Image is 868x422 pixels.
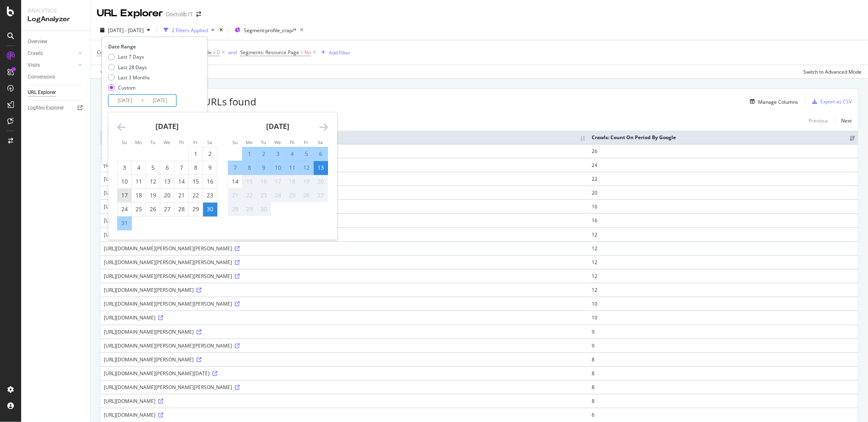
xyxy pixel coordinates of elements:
[132,164,146,172] div: 4
[118,74,150,81] div: Last 3 Months
[271,188,285,202] td: Not available. Wednesday, September 24, 2025
[196,11,201,17] div: arrow-right-arrow-left
[588,213,858,227] td: 16
[203,191,217,199] div: 23
[188,161,203,175] td: Choose Friday, August 8, 2025 as your check-in date. It’s available.
[271,175,285,188] td: Not available. Wednesday, September 17, 2025
[243,164,256,172] div: 8
[104,259,585,266] div: [URL][DOMAIN_NAME][PERSON_NAME][PERSON_NAME]
[588,227,858,241] td: 12
[271,161,285,175] td: Selected. Wednesday, September 10, 2025
[189,177,203,186] div: 15
[800,65,861,78] button: Switch to Advanced Mode
[28,61,40,70] div: Visits
[28,49,76,58] a: Crawls
[242,175,256,188] td: Not available. Monday, September 15, 2025
[104,384,585,391] div: [URL][DOMAIN_NAME][PERSON_NAME][PERSON_NAME]
[271,147,285,161] td: Selected. Wednesday, September 3, 2025
[28,88,56,97] div: URL Explorer
[108,53,150,60] div: Last 7 Days
[104,189,585,196] div: [URL][DOMAIN_NAME][PERSON_NAME]
[97,7,163,20] div: URL Explorer
[28,49,43,58] div: Crawls
[588,131,858,144] th: Crawls: Count On Period By Google: activate to sort column ascending
[271,191,285,199] div: 24
[189,164,203,172] div: 8
[228,48,237,56] button: and
[318,48,350,57] button: Add Filter
[146,205,160,213] div: 26
[244,27,297,34] span: Segment: profile_crap/*
[300,164,313,172] div: 12
[118,164,131,172] div: 3
[131,175,146,188] td: Choose Monday, August 11, 2025 as your check-in date. It’s available.
[588,339,858,352] td: 9
[28,88,84,97] a: URL Explorer
[300,49,303,56] span: =
[118,205,131,213] div: 24
[118,177,131,186] div: 10
[28,104,64,112] div: Logfiles Explorer
[104,148,585,155] div: [URL][DOMAIN_NAME][PERSON_NAME]
[108,112,337,240] div: Calendar
[299,161,313,175] td: Selected. Friday, September 12, 2025
[203,150,217,158] div: 2
[207,139,212,145] small: Sa
[203,161,217,175] td: Choose Saturday, August 9, 2025 as your check-in date. It’s available.
[588,241,858,255] td: 12
[314,150,328,158] div: 6
[108,43,199,50] div: Date Range
[820,98,852,105] div: Export as CSV
[118,219,131,227] div: 31
[104,300,585,307] div: [URL][DOMAIN_NAME][PERSON_NAME][PERSON_NAME]
[104,203,585,210] div: [URL][DOMAIN_NAME][PERSON_NAME]
[271,164,285,172] div: 10
[257,177,271,186] div: 16
[285,161,299,175] td: Selected. Thursday, September 11, 2025
[172,27,208,34] div: 2 Filters Applied
[203,175,217,188] td: Choose Saturday, August 16, 2025 as your check-in date. It’s available.
[160,188,174,202] td: Choose Wednesday, August 20, 2025 as your check-in date. It’s available.
[261,139,266,145] small: Tu
[274,139,281,145] small: We
[117,188,131,202] td: Choose Sunday, August 17, 2025 as your check-in date. It’s available.
[166,10,193,18] div: Doctolib IT
[104,217,585,224] div: [URL][DOMAIN_NAME][PERSON_NAME]
[146,188,160,202] td: Choose Tuesday, August 19, 2025 as your check-in date. It’s available.
[104,314,585,321] div: [URL][DOMAIN_NAME]
[803,68,861,75] div: Switch to Advanced Mode
[28,73,55,81] div: Conversions
[193,139,198,145] small: Fr
[135,139,142,145] small: Mo
[285,177,299,186] div: 18
[228,164,242,172] div: 7
[588,199,858,213] td: 16
[271,177,285,186] div: 17
[174,175,188,188] td: Choose Thursday, August 14, 2025 as your check-in date. It’s available.
[28,15,83,24] div: LogAnalyzer
[131,188,146,202] td: Choose Monday, August 18, 2025 as your check-in date. It’s available.
[104,273,585,280] div: [URL][DOMAIN_NAME][PERSON_NAME][PERSON_NAME]
[108,74,150,81] div: Last 3 Months
[285,164,299,172] div: 11
[104,328,585,335] div: [URL][DOMAIN_NAME][PERSON_NAME]
[146,175,160,188] td: Choose Tuesday, August 12, 2025 as your check-in date. It’s available.
[588,394,858,408] td: 8
[300,177,313,186] div: 19
[257,164,271,172] div: 9
[160,202,174,216] td: Choose Wednesday, August 27, 2025 as your check-in date. It’s available.
[118,64,147,71] div: Last 28 Days
[257,205,271,213] div: 30
[155,121,179,131] strong: [DATE]
[146,202,160,216] td: Choose Tuesday, August 26, 2025 as your check-in date. It’s available.
[242,147,256,161] td: Selected. Monday, September 1, 2025
[117,216,131,230] td: Selected. Sunday, August 31, 2025
[175,205,188,213] div: 28
[228,175,242,188] td: Choose Sunday, September 14, 2025 as your check-in date. It’s available.
[188,175,203,188] td: Choose Friday, August 15, 2025 as your check-in date. It’s available.
[809,95,852,108] button: Export as CSV
[118,53,144,60] div: Last 7 Days
[285,147,299,161] td: Selected. Thursday, September 4, 2025
[257,191,271,199] div: 23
